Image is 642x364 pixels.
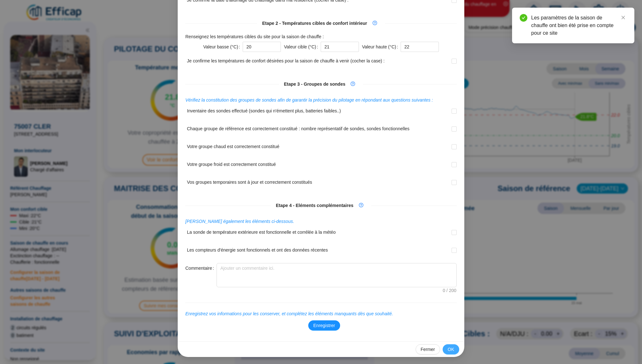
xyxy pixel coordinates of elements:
span: Les compteurs d'énergie sont fonctionnels et ont des données récentes [187,247,328,261]
input: Valeur cible (°C) [321,42,359,52]
button: Enregistrer [308,320,340,331]
span: Chaque groupe de référence est correctement constitué : nombre représentatif de sondes, sondes fo... [187,125,410,140]
label: Valeur cible (°C) [284,42,321,52]
input: Valeur haute (°C) [401,42,439,52]
label: Valeur haute (°C) [362,42,401,52]
span: Vos groupes temporaires sont à jour et correctement constitués [187,179,312,194]
span: Renseignez les températures cibles du site pour la saison de chauffe : [185,34,324,39]
span: Inventaire des sondes effectué (sondes qui n'émettent plus, batteries faibles..) [187,108,341,122]
span: question-circle [359,203,363,207]
span: Votre groupe chaud est correctement constitué [187,143,279,158]
strong: Etape 4 - Eléments complémentaires [276,203,353,208]
span: Je confirme les températures de confort désirées pour la saison de chauffe à venir (cocher la cas... [187,58,385,72]
span: question-circle [373,21,377,25]
span: [PERSON_NAME] également les éléments ci-dessous. [185,219,294,224]
button: OK [443,344,459,354]
span: OK [448,346,454,353]
span: Votre groupe froid est correctement constitué [187,161,276,176]
label: Commentaire [185,263,217,273]
input: Valeur basse (°C) [243,42,281,52]
strong: Etape 2 - Températures cibles de confort intérieur [262,21,367,26]
label: Valeur basse (°C) [203,42,243,52]
span: La sonde de température extérieure est fonctionnelle et corrélée à la météo [187,229,336,244]
span: check-circle [520,14,527,22]
button: Fermer [416,344,440,354]
span: close [621,15,625,20]
a: Close [620,14,627,21]
textarea: Commentaire [217,263,456,287]
span: Enregistrez vos informations pour les conserver, et complétez les éléments manquants dès que souh... [185,311,393,316]
strong: Etape 3 - Groupes de sondes [284,82,346,87]
span: question-circle [351,82,355,86]
span: Fermer [421,346,435,353]
span: Vérifiez la constitution des groupes de sondes afin de garantir la précision du pilotage en répon... [185,97,433,103]
span: Enregistrer [313,322,335,329]
div: Les paramètres de la saison de chauffe ont bien été prise en compte pour ce site [531,14,627,37]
